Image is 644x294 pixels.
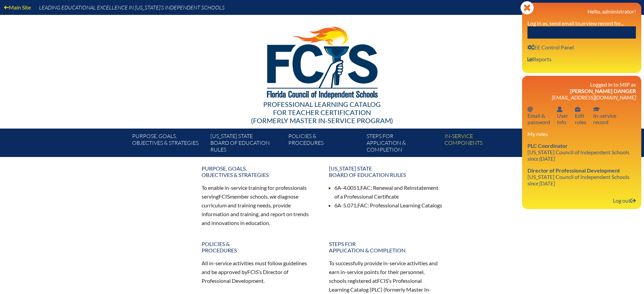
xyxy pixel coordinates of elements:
[525,43,577,52] a: User infoEE Control Panel
[219,193,230,200] span: FCIS
[554,105,571,127] a: User infoUserinfo
[525,141,632,163] a: PLC Coordinator [US_STATE] Council of Independent Schools since [DATE]
[273,108,371,116] span: for Teacher Certification
[202,259,315,285] p: All in-service activities must follow guidelines and be approved by ’s Director of Professional D...
[198,162,319,181] a: Purpose, goals,objectives & strategies
[581,20,586,26] i: or
[202,183,315,227] p: To enable in-service training for professionals serving member schools, we diagnose curriculum an...
[552,94,636,100] span: [EMAIL_ADDRESS][DOMAIN_NAME]
[364,131,442,157] a: Steps forapplication & completion
[527,131,636,137] h3: My roles
[334,201,443,210] li: 6A-5.071, : Professional Learning Catalogs
[357,202,368,208] span: FAC
[527,155,555,162] i: since [DATE]
[360,184,371,191] span: FAC
[334,183,443,201] li: 6A-4.0051, : Renewal and Reinstatement of a Professional Certificate
[572,105,589,127] a: User infoEditroles
[527,8,636,15] h3: Hello, administrator!
[208,131,286,157] a: [US_STATE] StateBoard of Education rules
[252,15,392,107] img: FCISlogo221.eps
[527,107,533,112] svg: Email password
[570,88,636,94] span: [PERSON_NAME] Danger
[325,162,447,181] a: [US_STATE] StateBoard of Education rules
[198,238,319,256] a: Policies &Procedures
[557,107,562,112] svg: User info
[527,56,533,62] svg: User info
[325,238,447,256] a: Steps forapplication & completion
[371,286,381,293] span: PLC
[520,1,534,15] svg: Close
[575,107,580,112] svg: User info
[1,3,34,12] a: Main Site
[630,198,636,203] svg: Log out
[527,180,555,186] i: since [DATE]
[590,105,619,127] a: In-service recordIn-servicerecord
[527,45,534,50] svg: User info
[527,167,620,174] span: Director of Professional Development
[247,269,258,275] span: FCIS
[527,81,636,100] h3: Logged in to MIP as
[525,105,553,127] a: Email passwordEmail &password
[127,100,517,125] div: Professional Learning Catalog (formerly Master In-service Program)
[593,107,600,112] svg: In-service record
[610,196,639,205] a: Log outLog out
[525,54,554,64] a: User infoReports
[442,131,520,157] a: In-servicecomponents
[286,131,363,157] a: Policies &Procedures
[129,131,207,157] a: Purpose, goals,objectives & strategies
[527,20,624,26] label: Log in as, send email to, view record for...
[525,166,632,188] a: Director of Professional Development [US_STATE] Council of Independent Schools since [DATE]
[377,277,388,284] span: FCIS
[527,142,568,149] span: PLC Coordinator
